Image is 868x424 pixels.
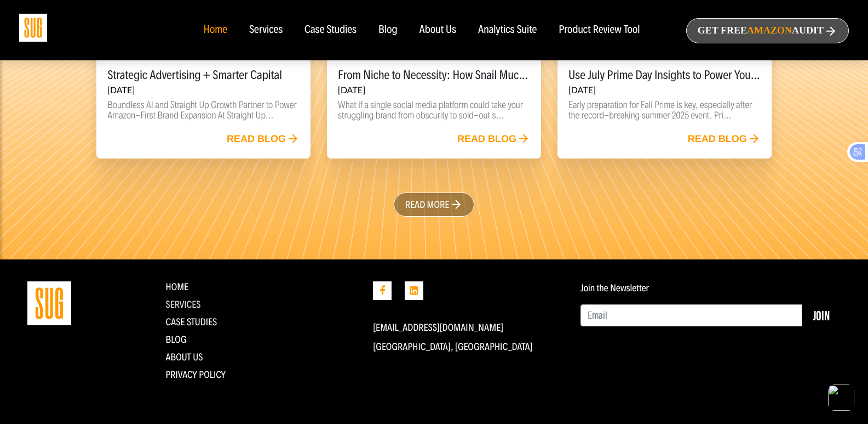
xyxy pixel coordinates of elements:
[227,133,300,145] a: Read blog
[419,24,457,36] a: About Us
[338,100,530,121] p: What if a single social media platform could take your struggling brand from obscurity to sold-ou...
[373,341,564,352] p: [GEOGRAPHIC_DATA], [GEOGRAPHIC_DATA]
[580,304,802,326] input: Email
[568,85,761,95] h6: [DATE]
[166,316,217,328] a: CASE STUDIES
[580,282,649,293] label: Join the Newsletter
[166,369,226,381] a: Privacy Policy
[478,24,537,36] a: Analytics Suite
[559,24,640,36] a: Product Review Tool
[19,14,47,42] img: Sug
[338,85,530,95] h6: [DATE]
[107,85,300,95] h6: [DATE]
[249,24,283,36] a: Services
[166,281,189,293] a: Home
[338,69,530,82] h5: From Niche to Necessity: How Snail Mucin Went Viral on TikTok
[166,351,203,363] a: About Us
[747,25,792,36] span: Amazon
[457,133,530,145] a: Read blog
[688,133,761,145] a: Read blog
[568,69,761,82] h5: Use July Prime Day Insights to Power Your Fall Prime Strategy
[802,304,841,326] button: Join
[166,298,201,310] a: Services
[304,24,357,36] a: Case Studies
[378,24,398,36] a: Blog
[203,24,227,36] a: Home
[373,321,503,333] a: [EMAIL_ADDRESS][DOMAIN_NAME]
[686,18,849,43] a: Get freeAmazonAudit
[107,100,300,121] p: Boundless AI and Straight Up Growth Partner to Power Amazon-First Brand Expansion At Straight Up...
[166,333,187,346] a: Blog
[27,281,71,325] img: Straight Up Growth
[568,100,761,121] p: Early preparation for Fall Prime is key, especially after the record-breaking summer 2025 event. ...
[107,69,300,82] h5: Strategic Advertising + Smarter Capital
[394,193,475,217] a: Read more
